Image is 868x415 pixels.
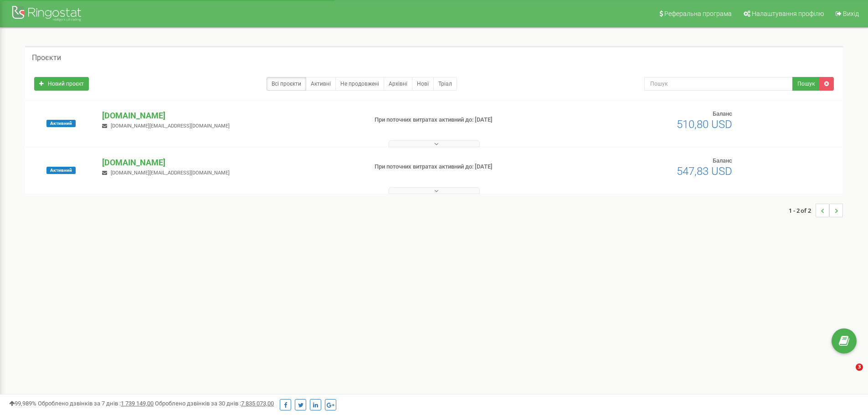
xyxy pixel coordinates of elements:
[38,400,154,407] span: Оброблено дзвінків за 7 днів :
[46,120,76,127] span: Активний
[789,204,816,217] span: 1 - 2 of 2
[677,165,732,178] span: 547,83 USD
[412,77,434,91] a: Нові
[375,116,564,124] p: При поточних витратах активний до: [DATE]
[241,400,274,407] u: 7 835 073,00
[664,10,732,17] span: Реферальна програма
[713,157,732,164] span: Баланс
[856,364,863,371] span: 3
[102,110,360,122] p: [DOMAIN_NAME]
[837,364,859,385] iframe: Intercom live chat
[384,77,412,91] a: Архівні
[335,77,384,91] a: Не продовжені
[644,77,793,91] input: Пошук
[46,167,76,174] span: Активний
[789,195,843,226] nav: ...
[677,118,732,131] span: 510,80 USD
[843,10,859,17] span: Вихід
[111,170,230,176] span: [DOMAIN_NAME][EMAIL_ADDRESS][DOMAIN_NAME]
[433,77,457,91] a: Тріал
[111,123,230,129] span: [DOMAIN_NAME][EMAIL_ADDRESS][DOMAIN_NAME]
[34,77,89,91] a: Новий проєкт
[9,400,36,407] span: 99,989%
[267,77,306,91] a: Всі проєкти
[713,110,732,117] span: Баланс
[121,400,154,407] u: 1 739 149,00
[102,157,360,169] p: [DOMAIN_NAME]
[752,10,824,17] span: Налаштування профілю
[306,77,336,91] a: Активні
[32,54,61,62] h5: Проєкти
[375,163,564,171] p: При поточних витратах активний до: [DATE]
[155,400,274,407] span: Оброблено дзвінків за 30 днів :
[792,77,820,91] button: Пошук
